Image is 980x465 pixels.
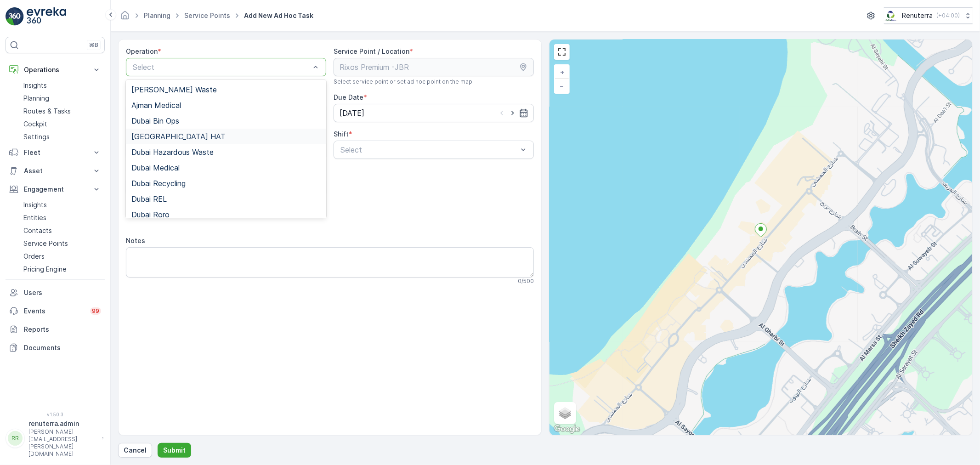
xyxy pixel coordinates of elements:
a: Insights [20,79,105,92]
a: Reports [6,320,105,339]
a: Planning [144,11,170,19]
p: Planning [23,94,49,103]
label: Operation [126,47,158,55]
span: [GEOGRAPHIC_DATA] HAT [131,132,226,141]
a: Routes & Tasks [20,105,105,118]
img: logo_light-DOdMpM7g.png [27,7,66,26]
span: Dubai Recycling [131,179,186,187]
span: Add New Ad Hoc Task [242,11,315,20]
span: Dubai Medical [131,164,180,172]
a: Planning [20,92,105,105]
button: Fleet [6,143,105,162]
button: Submit [158,443,191,458]
p: ( +04:00 ) [936,12,960,19]
input: Rixos Premium -JBR [334,58,534,76]
p: Insights [23,200,47,210]
a: Events99 [6,302,105,320]
p: Contacts [23,226,52,235]
p: Select [133,62,310,73]
a: Cockpit [20,118,105,130]
p: Cancel [124,446,147,455]
span: Dubai REL [131,195,167,203]
a: Pricing Engine [20,263,105,276]
button: RRrenuterra.admin[PERSON_NAME][EMAIL_ADDRESS][PERSON_NAME][DOMAIN_NAME] [6,419,105,458]
a: Users [6,284,105,302]
span: Ajman Medical [131,101,181,109]
p: Reports [24,325,101,334]
span: Dubai Hazardous Waste [131,148,214,156]
a: Service Points [184,11,230,19]
p: Fleet [24,148,86,157]
p: Settings [23,132,50,142]
a: Zoom Out [555,79,569,93]
p: Users [24,288,101,297]
img: Google [552,423,582,435]
label: Notes [126,237,145,244]
a: Entities [20,211,105,224]
p: Operations [24,65,86,74]
p: [PERSON_NAME][EMAIL_ADDRESS][PERSON_NAME][DOMAIN_NAME] [28,428,97,458]
span: Select service point or set ad hoc point on the map. [334,78,474,85]
img: Screenshot_2024-07-26_at_13.33.01.png [884,11,898,21]
p: Asset [24,166,86,176]
img: logo [6,7,24,26]
p: Events [24,306,85,316]
span: v 1.50.3 [6,412,105,417]
p: 99 [92,307,99,315]
p: Select [340,144,518,155]
p: Orders [23,252,45,261]
button: Asset [6,162,105,180]
a: Orders [20,250,105,263]
button: Operations [6,61,105,79]
span: + [560,68,564,76]
span: Dubai Roro [131,210,170,219]
p: Renuterra [902,11,933,20]
a: Homepage [120,14,130,22]
button: Renuterra(+04:00) [884,7,973,24]
a: Open this area in Google Maps (opens a new window) [552,423,582,435]
p: Entities [23,213,46,222]
p: Routes & Tasks [23,107,71,116]
button: Cancel [118,443,152,458]
p: 0 / 500 [518,278,534,285]
span: [PERSON_NAME] Waste [131,85,217,94]
a: Contacts [20,224,105,237]
p: Pricing Engine [23,265,67,274]
a: Layers [555,403,575,423]
p: renuterra.admin [28,419,97,428]
a: Documents [6,339,105,357]
input: dd/mm/yyyy [334,104,534,122]
p: Cockpit [23,119,47,129]
button: Engagement [6,180,105,198]
span: Dubai Bin Ops [131,117,179,125]
a: Settings [20,130,105,143]
a: Zoom In [555,65,569,79]
p: Documents [24,343,101,352]
p: Submit [163,446,186,455]
p: Engagement [24,185,86,194]
label: Shift [334,130,349,138]
p: ⌘B [89,41,98,49]
a: Service Points [20,237,105,250]
a: Insights [20,198,105,211]
p: Service Points [23,239,68,248]
div: RR [8,431,23,446]
a: View Fullscreen [555,45,569,59]
label: Due Date [334,93,363,101]
p: Insights [23,81,47,90]
label: Service Point / Location [334,47,409,55]
span: − [560,82,565,90]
